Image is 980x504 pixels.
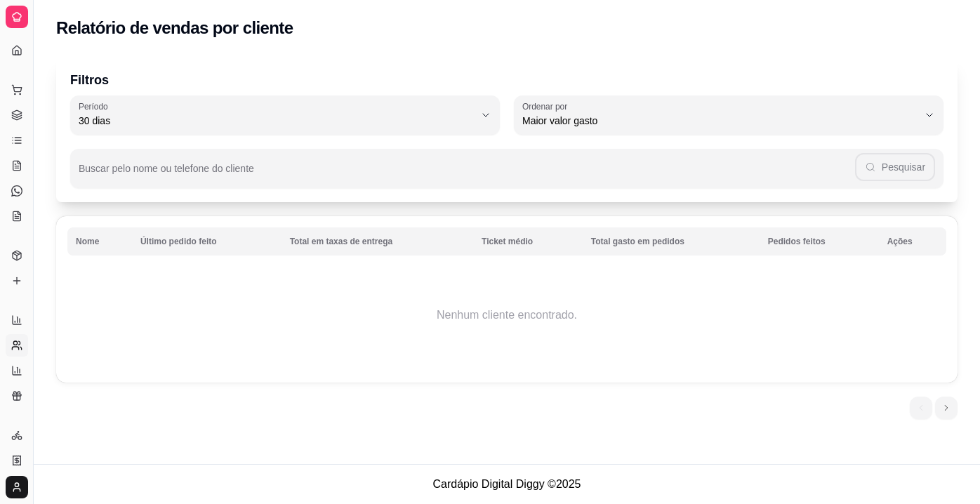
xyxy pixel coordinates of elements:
h2: Relatório de vendas por cliente [56,17,293,39]
th: Ações [879,227,946,256]
button: Período30 dias [70,95,500,135]
th: Último pedido feito [132,227,282,256]
td: Nenhum cliente encontrado. [67,259,946,371]
footer: Cardápio Digital Diggy © 2025 [34,464,980,504]
p: Filtros [70,70,943,90]
th: Ticket médio [473,227,583,256]
li: next page button [935,397,958,419]
span: 30 dias [79,114,475,128]
label: Período [79,100,112,112]
label: Ordenar por [522,100,572,112]
nav: pagination navigation [903,390,965,426]
button: Ordenar porMaior valor gasto [514,95,943,135]
th: Total gasto em pedidos [583,227,760,256]
th: Pedidos feitos [760,227,879,256]
span: Maior valor gasto [522,114,918,128]
input: Buscar pelo nome ou telefone do cliente [79,167,855,181]
th: Total em taxas de entrega [282,227,473,256]
th: Nome [67,227,132,256]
